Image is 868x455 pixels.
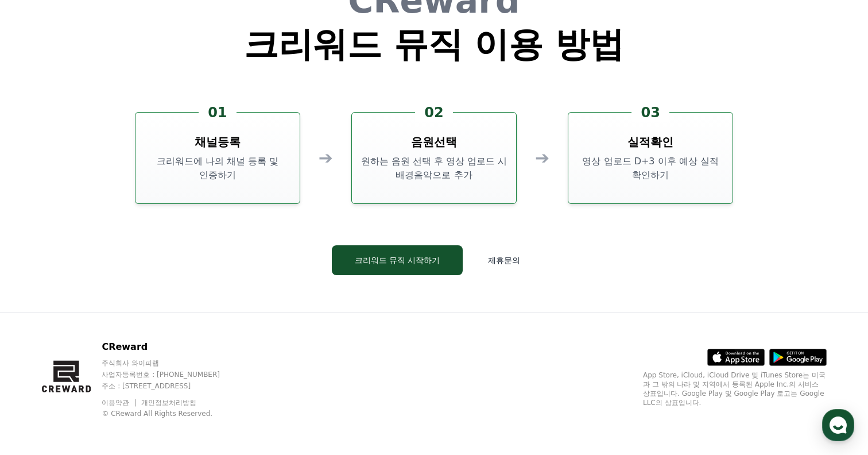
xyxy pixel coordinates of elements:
span: 대화 [105,377,119,387]
p: 원하는 음원 선택 후 영상 업로드 시 배경음악으로 추가 [356,155,511,182]
h3: 채널등록 [195,134,241,150]
span: 설정 [177,377,191,386]
div: ➔ [535,148,549,168]
button: 제휴문의 [472,245,536,275]
button: 크리워드 뮤직 시작하기 [332,245,463,275]
p: © CReward All Rights Reserved. [102,409,242,418]
div: 02 [415,103,452,122]
a: 홈 [3,360,76,388]
p: CReward [102,340,242,354]
div: 01 [199,103,236,122]
div: 03 [631,103,669,122]
h1: 크리워드 뮤직 이용 방법 [244,27,625,61]
a: 개인정보처리방침 [141,399,196,407]
p: 주식회사 와이피랩 [102,358,242,368]
a: 설정 [148,360,220,388]
p: App Store, iCloud, iCloud Drive 및 iTunes Store는 미국과 그 밖의 나라 및 지역에서 등록된 Apple Inc.의 서비스 상표입니다. Goo... [643,371,827,407]
p: 영상 업로드 D+3 이후 예상 실적 확인하기 [573,155,728,182]
a: 대화 [76,360,148,388]
a: 이용약관 [102,399,138,407]
h3: 음원선택 [411,134,457,150]
p: 주소 : [STREET_ADDRESS] [102,381,242,391]
p: 크리워드에 나의 채널 등록 및 인증하기 [140,155,295,182]
span: 홈 [36,377,43,386]
h3: 실적확인 [627,134,673,150]
p: 사업자등록번호 : [PHONE_NUMBER] [102,370,242,379]
div: ➔ [319,148,333,168]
